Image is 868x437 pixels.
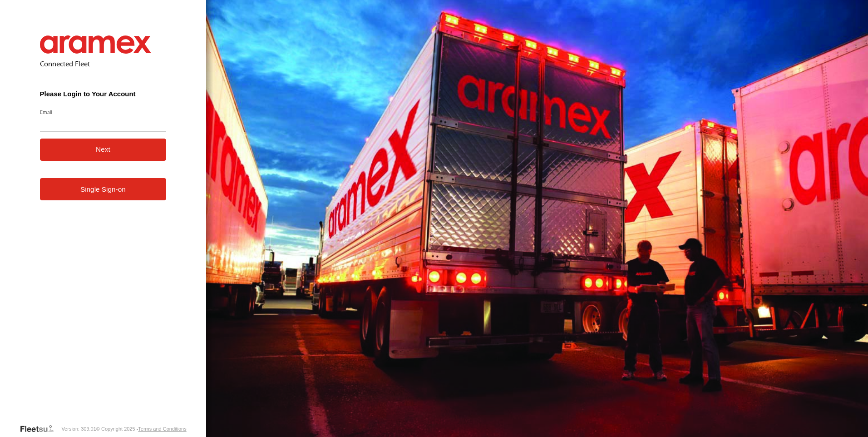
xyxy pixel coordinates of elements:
h2: Connected Fleet [40,59,167,68]
div: © Copyright 2025 - [96,426,187,432]
img: Aramex [40,35,152,54]
label: Email [40,109,167,115]
h3: Please Login to Your Account [40,90,167,98]
a: Visit our Website [20,424,61,433]
div: Version: 309.01 [61,426,96,432]
a: Single Sign-on [40,178,167,200]
a: Terms and Conditions [138,426,186,432]
button: Next [40,139,167,161]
